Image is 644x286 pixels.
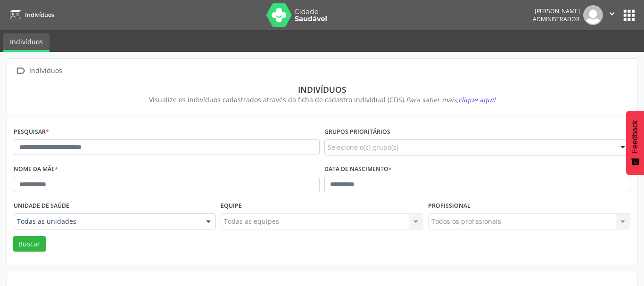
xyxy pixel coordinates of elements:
label: Grupos prioritários [324,125,390,139]
button: apps [621,7,637,24]
button: Buscar [13,236,46,252]
label: Profissional [428,199,471,213]
div: Visualize os indivíduos cadastrados através da ficha de cadastro individual (CDS). [20,95,624,105]
button:  [603,5,621,25]
label: Unidade de saúde [14,199,69,213]
span: Selecione o(s) grupo(s) [328,142,398,152]
img: img [583,5,603,25]
label: Nome da mãe [14,162,58,177]
span: Feedback [631,120,639,153]
button: Feedback - Mostrar pesquisa [626,111,644,175]
span: Administrador [533,15,580,23]
label: Data de nascimento [324,162,392,177]
a: Indivíduos [7,7,54,23]
i:  [14,64,27,78]
span: Todas as unidades [17,217,197,226]
a: Indivíduos [3,33,50,52]
span: Indivíduos [25,11,54,19]
i:  [607,8,617,19]
a:  Indivíduos [14,64,64,78]
span: clique aqui! [458,95,495,104]
label: Pesquisar [14,125,49,139]
div: Indivíduos [27,64,64,78]
div: Indivíduos [20,84,624,95]
i: Para saber mais, [406,95,495,104]
label: Equipe [221,199,242,213]
div: [PERSON_NAME] [533,7,580,15]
